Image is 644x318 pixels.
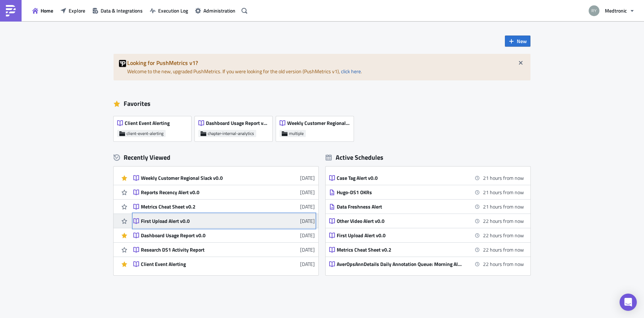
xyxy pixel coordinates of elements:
time: 2025-07-18T09:09:50Z [300,246,315,253]
time: 2025-09-18 09:00 [483,260,524,268]
div: Other Video Alert v0.0 [337,218,463,224]
a: Other Video Alert v0.022 hours from now [329,214,524,228]
a: click here [341,67,361,75]
button: Administration [192,5,239,16]
a: Client Event Alerting[DATE] [133,257,315,271]
div: Client Event Alerting [141,261,267,267]
button: Medtronic [584,3,639,19]
div: Weekly Customer Regional Slack v0.0 [141,175,267,181]
div: Research DS1 Activity Report [141,247,267,253]
a: Metrics Cheat Sheet v0.2[DATE] [133,200,315,214]
div: Data Freshness Alert [337,204,463,210]
time: 2025-09-18 09:00 [483,232,524,239]
button: Execution Log [146,5,192,16]
button: Home [29,5,57,16]
a: Research DS1 Activity Report[DATE] [133,243,315,257]
img: Avatar [588,5,600,17]
div: Welcome to the new, upgraded PushMetrics. If you were looking for the old version (PushMetrics v1... [114,54,530,80]
div: Open Intercom Messenger [620,294,637,311]
button: Explore [57,5,89,16]
div: Hugo-DS1 OKRs [337,189,463,196]
div: Case Tag Alert v0.0 [337,175,463,181]
button: New [505,36,530,47]
div: Favorites [114,98,530,109]
span: Explore [69,7,85,14]
span: Home [41,7,53,14]
div: Recently Viewed [114,152,318,163]
a: Data Freshness Alert21 hours from now [329,200,524,214]
a: Hugo-DS1 OKRs21 hours from now [329,185,524,199]
div: First Upload Alert v0.0 [337,232,463,239]
time: 2025-09-18 09:00 [483,217,524,225]
div: Metrics Cheat Sheet v0.2 [141,204,267,210]
img: PushMetrics [5,5,17,17]
h5: Looking for PushMetrics v1? [127,60,525,66]
span: Client Event Alerting [125,120,170,126]
a: Client Event Alertingclient-event-alerting [114,113,195,141]
time: 2025-09-02T17:43:54Z [300,203,315,210]
div: Active Schedules [326,153,383,162]
a: Metrics Cheat Sheet v0.222 hours from now [329,243,524,257]
time: 2025-07-28T08:40:25Z [300,217,315,225]
div: First Upload Alert v0.0 [141,218,267,224]
span: Data & Integrations [101,7,143,14]
span: Dashboard Usage Report v0.0 [206,120,268,126]
button: Data & Integrations [89,5,146,16]
a: Reports Recency Alert v0.0[DATE] [133,185,315,199]
a: Case Tag Alert v0.021 hours from now [329,171,524,185]
a: AverOpsAnnDetails Daily Annotation Queue: Morning Alerts v122 hours from now [329,257,524,271]
div: Metrics Cheat Sheet v0.2 [337,247,463,253]
span: Administration [203,7,235,14]
span: chapter-internal-analytics [208,131,254,136]
a: First Upload Alert v0.022 hours from now [329,228,524,242]
span: Execution Log [158,7,188,14]
span: New [517,37,527,45]
time: 2025-09-08T09:15:25Z [300,188,315,196]
div: Reports Recency Alert v0.0 [141,189,267,196]
div: Dashboard Usage Report v0.0 [141,232,267,239]
div: AverOpsAnnDetails Daily Annotation Queue: Morning Alerts v1 [337,261,463,267]
span: client-event-alerting [126,131,164,136]
a: Weekly Customer Regional Slack v0.0[DATE] [133,171,315,185]
a: Dashboard Usage Report v0.0chapter-internal-analytics [195,113,276,141]
time: 2025-09-18 08:00 [483,203,524,210]
time: 2025-09-09T08:59:00Z [300,174,315,182]
time: 2025-06-16T15:40:10Z [300,260,315,268]
time: 2025-07-21T08:24:19Z [300,232,315,239]
a: First Upload Alert v0.0[DATE] [133,214,315,228]
time: 2025-09-18 09:00 [483,246,524,253]
span: Weekly Customer Regional Slack v0.0 [287,120,350,126]
span: Medtronic [605,7,627,14]
a: Dashboard Usage Report v0.0[DATE] [133,228,315,242]
time: 2025-09-18 08:00 [483,188,524,196]
span: multiple [289,131,304,136]
time: 2025-09-18 08:00 [483,174,524,182]
a: Weekly Customer Regional Slack v0.0multiple [276,113,357,141]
